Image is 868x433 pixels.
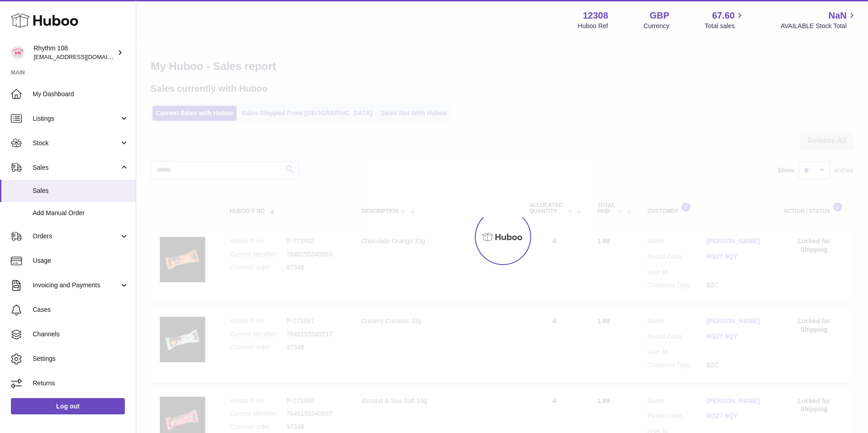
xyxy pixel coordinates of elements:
span: Invoicing and Payments [33,281,119,290]
span: NaN [829,10,847,22]
span: Add Manual Order [33,209,129,217]
span: Orders [33,232,119,241]
span: Stock [33,139,119,148]
strong: 12308 [583,10,608,22]
div: Rhythm 108 [34,44,115,61]
span: AVAILABLE Stock Total [780,22,857,30]
span: Sales [33,187,129,195]
img: internalAdmin-12308@internal.huboo.com [11,46,25,59]
span: Returns [33,379,129,388]
span: Listings [33,114,119,123]
span: Cases [33,305,129,314]
span: 67.60 [712,10,735,22]
span: My Dashboard [33,90,129,98]
a: 67.60 Total sales [705,10,745,30]
span: Channels [33,330,129,339]
span: Total sales [705,22,745,30]
span: Usage [33,256,129,265]
a: NaN AVAILABLE Stock Total [780,10,857,30]
strong: GBP [650,10,669,22]
span: Sales [33,163,119,172]
div: Currency [644,22,670,30]
a: Log out [11,398,125,414]
span: [EMAIL_ADDRESS][DOMAIN_NAME] [34,53,133,60]
span: Settings [33,354,129,363]
div: Huboo Ref [578,22,608,30]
